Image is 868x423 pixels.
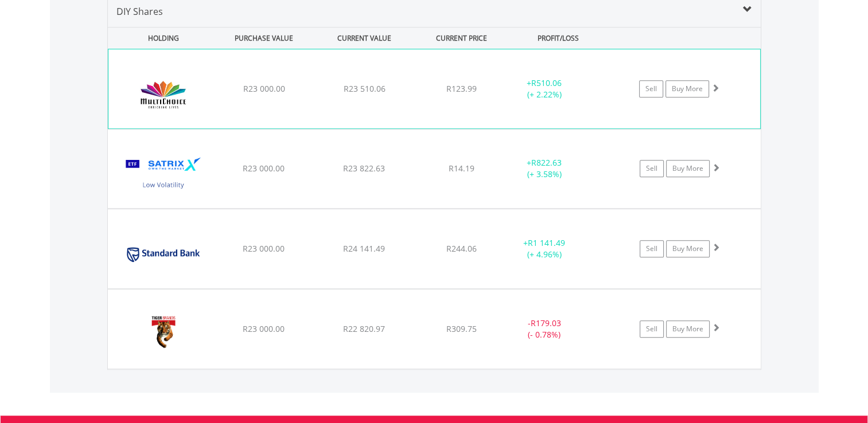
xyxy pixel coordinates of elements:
img: EQU.ZA.STXLVL.png [114,144,212,205]
img: EQU.ZA.TBS.png [114,304,212,366]
span: R23 000.00 [243,243,285,254]
span: R23 510.06 [343,83,385,94]
img: EQU.ZA.SBK.png [114,224,212,285]
span: R123.99 [446,83,477,94]
a: Sell [640,320,664,338]
span: R23 000.00 [243,83,285,94]
img: EQU.ZA.MCG.png [114,64,213,126]
a: Buy More [666,320,710,338]
span: R24 141.49 [343,243,385,254]
a: Buy More [665,80,709,97]
span: R1 141.49 [528,237,565,248]
span: R14.19 [449,163,474,174]
a: Buy More [666,240,710,257]
span: R22 820.97 [343,323,385,334]
span: R23 822.63 [343,163,385,174]
div: - (- 0.78%) [501,318,588,340]
div: + (+ 3.58%) [501,157,588,180]
span: R822.63 [531,157,562,168]
span: DIY Shares [116,5,163,18]
span: R179.03 [531,318,561,328]
span: R309.75 [446,323,477,334]
a: Sell [640,240,664,257]
div: + (+ 2.22%) [501,77,587,100]
span: R244.06 [446,243,477,254]
a: Sell [640,160,664,177]
div: PROFIT/LOSS [509,28,608,49]
span: R23 000.00 [243,323,285,334]
div: CURRENT VALUE [316,28,414,49]
div: PURCHASE VALUE [215,28,313,49]
span: R23 000.00 [243,163,285,174]
a: Buy More [666,160,710,177]
a: Sell [639,80,663,97]
div: CURRENT PRICE [415,28,507,49]
div: HOLDING [108,28,213,49]
span: R510.06 [531,77,562,88]
div: + (+ 4.96%) [501,237,588,260]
